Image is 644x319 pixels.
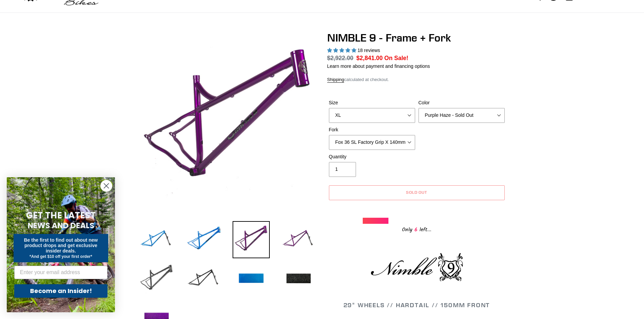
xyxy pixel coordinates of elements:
[185,260,222,297] img: Load image into Gallery viewer, NIMBLE 9 - Frame + Fork
[343,301,490,309] span: 29" WHEELS // HARDTAIL // 150MM FRONT
[28,220,94,231] span: NEWS AND DEALS
[329,153,415,160] label: Quantity
[327,55,354,61] s: $2,922.00
[26,209,96,221] span: GET THE LATEST
[329,126,415,133] label: Fork
[406,190,428,195] span: Sold out
[14,266,108,279] input: Enter your email address
[138,221,175,258] img: Load image into Gallery viewer, NIMBLE 9 - Frame + Fork
[233,260,270,297] img: Load image into Gallery viewer, NIMBLE 9 - Frame + Fork
[327,31,506,44] h1: NIMBLE 9 - Frame + Fork
[363,224,471,234] div: Only left...
[327,48,358,53] span: 4.89 stars
[327,77,344,83] a: Shipping
[100,180,112,192] button: Close dialog
[233,221,270,258] img: Load image into Gallery viewer, NIMBLE 9 - Frame + Fork
[327,76,506,83] div: calculated at checkout.
[280,221,317,258] img: Load image into Gallery viewer, NIMBLE 9 - Frame + Fork
[14,284,108,298] button: Become an Insider!
[412,225,420,234] span: 6
[327,63,430,69] a: Learn more about payment and financing options
[185,221,222,258] img: Load image into Gallery viewer, NIMBLE 9 - Frame + Fork
[329,99,415,106] label: Size
[24,237,98,254] span: Be the first to find out about new product drops and get exclusive insider deals.
[329,185,505,200] button: Sold out
[419,99,505,106] label: Color
[384,54,408,62] span: On Sale!
[357,48,380,53] span: 18 reviews
[29,254,92,259] span: *And get $10 off your first order*
[280,260,317,297] img: Load image into Gallery viewer, NIMBLE 9 - Frame + Fork
[356,55,383,61] span: $2,841.00
[138,260,175,297] img: Load image into Gallery viewer, NIMBLE 9 - Frame + Fork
